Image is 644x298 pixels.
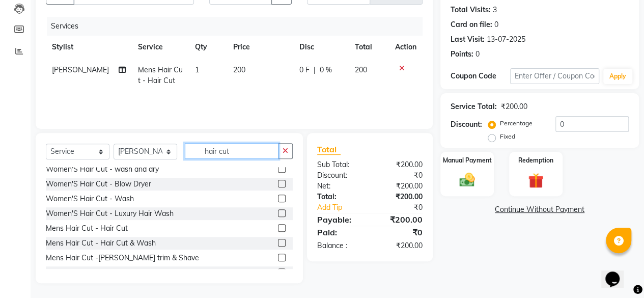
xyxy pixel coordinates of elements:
div: ₹0 [380,202,430,213]
img: _gift.svg [523,171,548,190]
input: Enter Offer / Coupon Code [510,68,599,84]
th: Price [227,36,293,59]
div: Total: [310,192,370,202]
div: ₹0 [370,226,430,238]
div: Mens Hair Cut- Kid Below Five yrs [46,267,158,278]
span: 1 [195,65,199,74]
span: | [314,65,316,75]
div: Coupon Code [451,71,510,82]
div: ₹200.00 [370,181,430,192]
div: Discount: [310,170,370,181]
div: ₹200.00 [501,101,527,112]
label: Fixed [500,132,515,141]
span: 200 [233,65,245,74]
div: Payable: [310,213,370,226]
span: [PERSON_NAME] [52,65,109,74]
div: Last Visit: [451,34,485,45]
div: 0 [475,49,480,60]
th: Service [132,36,189,59]
span: Mens Hair Cut - Hair Cut [138,65,183,85]
a: Continue Without Payment [442,204,637,215]
div: Service Total: [451,101,497,112]
div: Mens Hair Cut -[PERSON_NAME] trim & Shave [46,253,199,263]
div: Services [47,17,430,36]
th: Total [348,36,389,59]
div: Mens Hair Cut - Hair Cut [46,223,128,234]
div: 3 [493,5,497,15]
label: Manual Payment [443,156,492,165]
th: Action [389,36,423,59]
div: ₹200.00 [370,240,430,251]
img: _cash.svg [455,171,480,189]
div: Women'S Hair Cut - Luxury Hair Wash [46,208,174,219]
span: 200 [354,65,367,74]
div: 0 [494,19,498,30]
div: Women'S Hair Cut - Wash [46,194,134,204]
th: Qty [189,36,227,59]
div: Total Visits: [451,5,491,15]
span: 0 F [299,65,310,75]
span: 0 % [320,65,332,75]
div: Sub Total: [310,159,370,170]
div: Women'S Hair Cut - wash and dry [46,164,159,175]
div: ₹0 [370,170,430,181]
div: 13-07-2025 [487,34,525,45]
th: Disc [293,36,348,59]
input: Search or Scan [185,143,278,159]
iframe: chat widget [601,257,634,288]
div: ₹200.00 [370,213,430,226]
label: Percentage [500,119,533,128]
button: Apply [603,69,632,84]
div: Points: [451,49,473,60]
div: Card on file: [451,19,492,30]
div: ₹200.00 [370,159,430,170]
label: Redemption [518,156,553,165]
div: Mens Hair Cut - Hair Cut & Wash [46,238,156,249]
span: Total [317,144,341,155]
div: Paid: [310,226,370,238]
div: Discount: [451,119,482,130]
th: Stylist [46,36,132,59]
div: Net: [310,181,370,192]
div: Women'S Hair Cut - Blow Dryer [46,179,151,189]
a: Add Tip [310,202,380,213]
div: Balance : [310,240,370,251]
div: ₹200.00 [370,192,430,202]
